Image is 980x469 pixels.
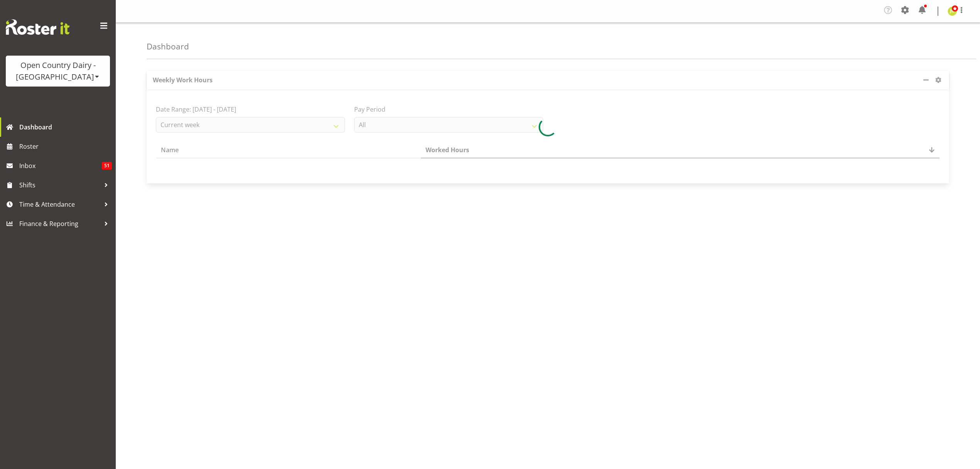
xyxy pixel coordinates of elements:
span: Finance & Reporting [19,218,100,229]
div: Open Country Dairy - [GEOGRAPHIC_DATA] [14,59,102,83]
span: 51 [102,162,112,170]
span: Dashboard [19,121,112,133]
span: Shifts [19,179,100,191]
span: Inbox [19,160,102,172]
span: Roster [19,141,112,152]
span: Time & Attendance [19,199,100,210]
h4: Dashboard [147,42,189,51]
img: Rosterit website logo [6,19,69,35]
img: jessica-greenwood7429.jpg [948,7,957,16]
